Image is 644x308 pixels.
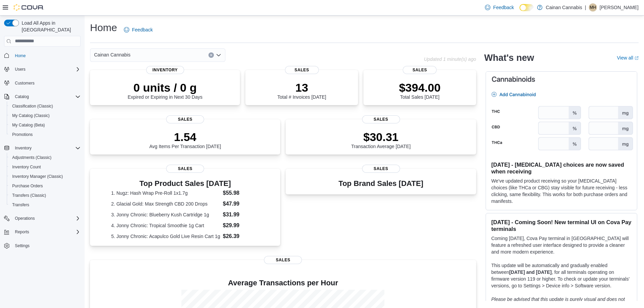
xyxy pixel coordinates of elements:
dd: $31.99 [223,211,259,219]
span: Load All Apps in [GEOGRAPHIC_DATA] [19,20,81,33]
a: Adjustments (Classic) [9,153,54,162]
a: Promotions [9,131,36,139]
button: Inventory [12,144,34,152]
span: Inventory [12,144,81,152]
span: Customers [15,80,35,86]
span: Inventory [146,66,184,74]
button: Transfers [7,200,83,210]
span: MH [590,3,596,11]
a: Purchase Orders [9,182,46,190]
dd: $47.99 [223,200,259,208]
a: View allExternal link [617,55,639,61]
span: Inventory Manager (Classic) [12,174,63,179]
button: Classification (Classic) [7,101,83,111]
span: Feedback [132,26,153,33]
span: Users [15,67,25,72]
button: Operations [12,214,38,222]
button: Adjustments (Classic) [7,153,83,162]
button: Reports [1,227,83,237]
button: Settings [1,241,83,251]
span: Adjustments (Classic) [9,153,81,162]
button: Promotions [7,130,83,139]
span: Sales [166,165,204,173]
h3: Top Brand Sales [DATE] [338,180,423,188]
a: Transfers (Classic) [9,191,49,199]
dt: 5. Jonny Chronic: Acapulco Gold Live Resin Cart 1g [111,233,220,240]
button: My Catalog (Classic) [7,111,83,120]
span: Settings [12,241,81,250]
button: Reports [12,228,32,236]
span: Sales [362,165,400,173]
button: Inventory Manager (Classic) [7,172,83,181]
p: 0 units / 0 g [128,81,202,94]
span: Cainan Cannabis [94,51,130,59]
p: 13 [277,81,326,94]
span: Reports [15,229,29,235]
span: Sales [403,66,437,74]
div: Avg Items Per Transaction [DATE] [149,130,221,149]
span: Feedback [493,4,514,11]
span: Catalog [15,94,29,99]
span: Users [12,65,81,73]
span: Transfers (Classic) [9,191,81,199]
button: My Catalog (Beta) [7,120,83,130]
h3: [DATE] - Coming Soon! New terminal UI on Cova Pay terminals [491,219,631,232]
span: Inventory Count [12,164,41,170]
p: Cainan Cannabis [546,3,582,11]
span: Operations [15,216,35,221]
span: Purchase Orders [9,182,81,190]
span: My Catalog (Classic) [12,113,50,118]
p: $30.31 [351,130,411,144]
a: Settings [12,242,32,250]
a: My Catalog (Beta) [9,121,48,129]
span: My Catalog (Beta) [9,121,81,129]
input: Dark Mode [519,4,534,11]
div: Total # Invoices [DATE] [277,81,326,100]
button: Users [12,65,28,73]
button: Customers [1,78,83,88]
strong: [DATE] and [DATE] [509,269,552,275]
a: My Catalog (Classic) [9,112,52,120]
a: Feedback [482,1,516,14]
button: Operations [1,214,83,223]
a: Inventory Manager (Classic) [9,172,66,181]
button: Transfers (Classic) [7,191,83,200]
span: Customers [12,79,81,87]
span: Transfers (Classic) [12,193,46,198]
button: Inventory [1,143,83,153]
span: Inventory [15,145,31,151]
h2: What's new [484,52,534,63]
span: My Catalog (Classic) [9,112,81,120]
p: Coming [DATE], Cova Pay terminal in [GEOGRAPHIC_DATA] will feature a refreshed user interface des... [491,235,631,255]
p: $394.00 [399,81,441,94]
span: Sales [166,115,204,123]
a: Classification (Classic) [9,102,56,110]
p: Updated 1 minute(s) ago [424,56,476,62]
button: Catalog [12,93,31,101]
span: Operations [12,214,81,222]
dt: 4. Jonny Chronic: Tropical Smoothie 1g Cart [111,222,220,229]
h3: [DATE] - [MEDICAL_DATA] choices are now saved when receiving [491,161,631,175]
span: Promotions [12,132,33,137]
p: | [585,3,586,11]
button: Open list of options [216,52,221,58]
span: Inventory Manager (Classic) [9,172,81,181]
span: Home [15,53,26,58]
span: Home [12,51,81,60]
a: Home [12,52,28,60]
dd: $55.98 [223,189,259,197]
p: We've updated product receiving so your [MEDICAL_DATA] choices (like THCa or CBG) stay visible fo... [491,177,631,205]
span: Transfers [12,202,29,208]
img: Cova [14,4,44,11]
svg: External link [635,56,639,60]
dt: 2. Glacial Gold: Max Strength CBD 200 Drops [111,200,220,207]
span: Promotions [9,131,81,139]
span: Sales [285,66,319,74]
a: Transfers [9,201,32,209]
div: Michelle Hodgson [589,3,597,11]
button: Clear input [208,52,214,58]
span: Inventory Count [9,163,81,171]
dd: $26.39 [223,232,259,240]
span: Classification (Classic) [12,103,53,109]
span: Settings [15,243,29,248]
